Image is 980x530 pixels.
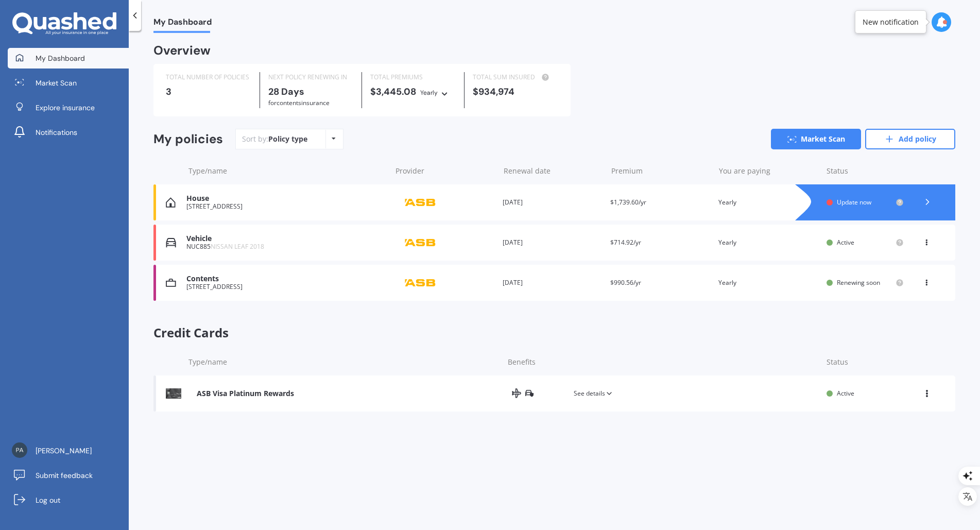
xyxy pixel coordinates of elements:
div: Type/name [188,166,387,176]
span: $714.92/yr [610,238,641,247]
div: ASB Visa Platinum Rewards [197,388,294,399]
div: [DATE] [503,278,603,288]
span: $1,739.60/yr [610,198,646,207]
div: NEXT POLICY RENEWING IN [268,72,354,82]
div: New notification [863,17,919,27]
div: House [186,194,386,203]
span: Credit Cards [153,326,955,340]
span: My Dashboard [36,53,85,63]
span: NISSAN LEAF 2018 [211,242,264,251]
span: [PERSON_NAME] [36,446,92,456]
img: House [166,197,176,208]
div: Vehicle [186,234,386,243]
div: TOTAL SUM INSURED [473,72,558,82]
img: ASB Visa Platinum Rewards [166,388,181,399]
span: Log out [36,495,60,505]
div: NUC885 [186,243,386,250]
div: $3,445.08 [370,87,456,98]
div: Contents [186,275,386,283]
div: Yearly [420,88,438,98]
div: Status [827,166,904,176]
div: TOTAL PREMIUMS [370,72,456,82]
img: Contents [166,278,176,288]
a: Explore insurance [8,97,129,118]
span: Notifications [36,127,77,138]
div: $934,974 [473,87,558,97]
div: Overview [153,45,211,56]
div: You are paying [719,166,818,176]
span: Explore insurance [36,102,95,113]
img: 091e057d0db8d8c40ced5c2180672b52 [12,442,27,458]
span: for Contents insurance [268,98,330,107]
a: Submit feedback [8,465,129,486]
span: Renewing soon [837,278,880,287]
span: See details [574,388,613,399]
a: My Dashboard [8,48,129,69]
span: Update now [837,198,871,207]
div: Policy type [268,134,307,144]
div: [STREET_ADDRESS] [186,203,386,210]
div: Benefits [508,357,819,367]
img: ASB [394,233,446,252]
div: [DATE] [503,237,603,248]
div: Yearly [718,278,818,288]
span: Active [837,389,854,398]
a: [PERSON_NAME] [8,440,129,461]
span: Submit feedback [36,470,93,481]
a: Add policy [865,129,955,149]
span: $990.56/yr [610,278,641,287]
a: Log out [8,490,129,510]
div: My policies [153,132,223,147]
div: [DATE] [503,197,603,208]
div: Yearly [718,237,818,248]
img: ASB [394,193,446,212]
div: Provider [396,166,495,176]
div: Status [827,357,904,367]
img: Vehicle [166,237,176,248]
div: 3 [166,87,251,97]
b: 28 Days [268,86,304,98]
span: My Dashboard [153,17,212,31]
a: Market Scan [771,129,861,149]
div: Premium [611,166,711,176]
img: ASB [394,273,446,293]
div: [STREET_ADDRESS] [186,283,386,290]
a: Notifications [8,122,129,143]
a: Market Scan [8,73,129,93]
div: Type/name [188,357,500,367]
div: Yearly [718,197,818,208]
div: Sort by: [242,134,307,144]
span: Active [837,238,854,247]
div: TOTAL NUMBER OF POLICIES [166,72,251,82]
span: Market Scan [36,78,77,88]
div: Renewal date [504,166,603,176]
